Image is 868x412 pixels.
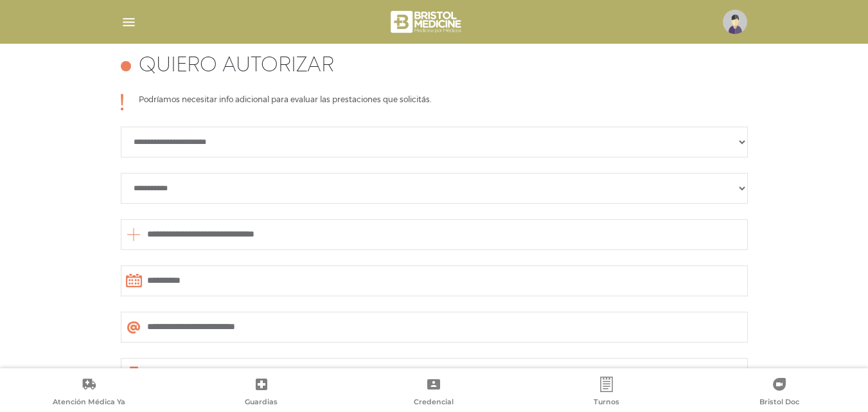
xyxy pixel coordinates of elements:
[389,6,465,37] img: bristol-medicine-blanco.png
[53,397,125,409] span: Atención Médica Ya
[414,397,454,409] span: Credencial
[175,377,348,409] a: Guardias
[121,14,137,30] img: Cober_menu-lines-white.svg
[3,377,175,409] a: Atención Médica Ya
[139,54,334,78] h4: Quiero autorizar
[139,94,431,111] p: Podríamos necesitar info adicional para evaluar las prestaciones que solicitás.
[759,397,799,409] span: Bristol Doc
[723,10,747,34] img: profile-placeholder.svg
[245,397,278,409] span: Guardias
[348,377,520,409] a: Credencial
[693,377,865,409] a: Bristol Doc
[594,397,619,409] span: Turnos
[520,377,693,409] a: Turnos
